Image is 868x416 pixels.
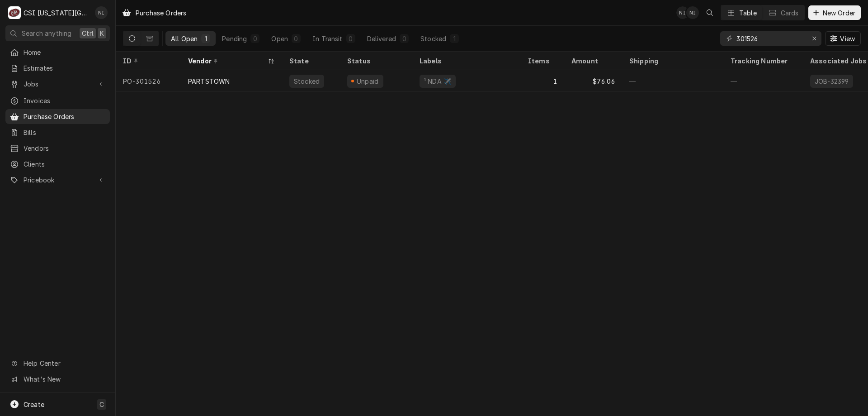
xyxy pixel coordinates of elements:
input: Keyword search [736,31,804,46]
a: Purchase Orders [5,109,110,124]
span: What's New [24,374,104,384]
button: New Order [808,5,861,20]
div: NI [95,6,108,19]
div: CSI [US_STATE][GEOGRAPHIC_DATA] [24,8,90,18]
div: $76.06 [564,70,622,92]
div: Open [271,34,288,43]
div: Shipping [629,56,716,66]
span: Invoices [24,96,105,105]
button: View [825,31,861,46]
div: 0 [348,34,354,43]
a: Home [5,45,110,60]
span: C [99,400,104,409]
div: In Transit [312,34,343,43]
span: Home [24,48,105,57]
div: All Open [171,34,198,43]
a: Vendors [5,141,110,156]
div: Vendor [188,56,266,66]
div: 0 [401,34,407,43]
div: 1 [452,34,457,43]
div: Items [528,56,555,66]
a: Go to Pricebook [5,172,110,187]
a: Bills [5,125,110,140]
div: — [622,70,723,92]
div: JOB-32399 [814,77,849,86]
div: 1 [521,70,564,92]
span: Jobs [24,79,92,89]
span: Search anything [22,29,71,38]
span: Pricebook [24,175,92,185]
a: Invoices [5,93,110,108]
div: Delivered [367,34,396,43]
div: Labels [420,56,514,66]
span: Estimates [24,63,105,73]
div: Nate Ingram's Avatar [686,6,699,19]
div: Pending [222,34,247,43]
span: Ctrl [82,29,94,38]
div: Unpaid [355,77,380,86]
div: Stocked [293,77,321,86]
span: K [100,29,104,38]
span: Purchase Orders [24,112,105,121]
div: Cards [781,8,799,18]
div: — [723,70,803,92]
a: Go to Help Center [5,356,110,371]
span: Create [24,401,44,408]
div: CSI Kansas City's Avatar [8,6,21,19]
div: 1 [203,34,208,43]
a: Estimates [5,61,110,76]
span: Clients [24,159,105,169]
div: Status [347,56,403,66]
span: View [838,34,857,43]
div: 0 [293,34,299,43]
div: NI [686,6,699,19]
div: Nate Ingram's Avatar [676,6,689,19]
div: Tracking Number [731,56,796,66]
div: ID [123,56,172,66]
span: Help Center [24,359,104,368]
div: PO-301526 [116,70,181,92]
a: Go to What's New [5,372,110,387]
div: 0 [252,34,258,43]
button: Open search [703,5,717,20]
div: Table [739,8,757,18]
div: PARTSTOWN [188,77,230,86]
div: NI [676,6,689,19]
div: Nate Ingram's Avatar [95,6,108,19]
span: Bills [24,128,105,137]
a: Clients [5,157,110,172]
a: Go to Jobs [5,77,110,91]
button: Search anythingCtrlK [5,25,110,41]
span: New Order [821,8,857,18]
div: State [289,56,333,66]
button: Erase input [807,31,821,46]
div: Amount [571,56,613,66]
div: C [8,6,21,19]
span: Vendors [24,143,105,153]
div: Stocked [420,34,446,43]
div: ¹ NDA ✈️ [423,77,452,86]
